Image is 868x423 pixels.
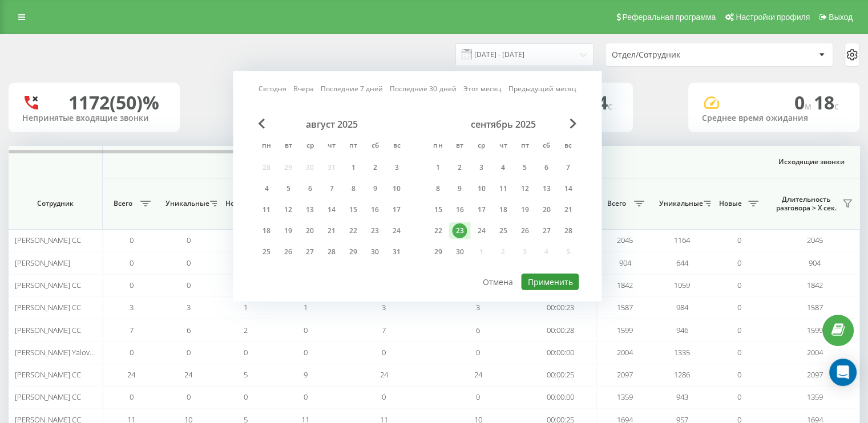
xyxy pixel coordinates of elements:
[15,392,81,402] span: [PERSON_NAME] CC
[323,138,340,155] abbr: четверг
[508,83,576,94] a: Предыдущий месяц
[346,181,361,196] div: 8
[132,157,566,166] span: Входящие звонки
[814,90,839,115] span: 18
[470,222,492,239] div: ср 24 сент. 2025 г.
[452,160,467,175] div: 2
[807,235,823,245] span: 2045
[277,222,299,239] div: вт 19 авг. 2025 г.
[293,83,314,94] a: Вчера
[737,258,741,268] span: 0
[380,369,388,380] span: 24
[674,235,690,245] span: 1164
[346,245,361,259] div: 29
[476,325,480,335] span: 6
[187,347,191,357] span: 0
[674,347,690,357] span: 1335
[617,392,633,402] span: 1359
[364,243,386,261] div: сб 30 авг. 2025 г.
[495,223,510,238] div: 25
[463,83,501,94] a: Этот месяц
[324,202,339,217] div: 14
[557,159,579,176] div: вс 7 сент. 2025 г.
[386,201,407,218] div: вс 17 авг. 2025 г.
[539,160,554,175] div: 6
[736,13,810,22] span: Настройки профиля
[495,181,510,196] div: 11
[622,13,716,22] span: Реферальная программа
[22,113,166,123] div: Непринятые входящие звонки
[617,280,633,290] span: 1842
[281,202,296,217] div: 12
[737,392,741,402] span: 0
[474,181,488,196] div: 10
[807,325,823,335] span: 1599
[302,181,317,196] div: 6
[427,159,449,176] div: пн 1 сент. 2025 г.
[676,325,688,335] span: 946
[386,222,407,239] div: вс 24 авг. 2025 г.
[427,222,449,239] div: пн 22 сент. 2025 г.
[386,243,407,261] div: вс 31 авг. 2025 г.
[364,222,386,239] div: сб 23 авг. 2025 г.
[258,119,265,129] span: Previous Month
[430,202,445,217] div: 15
[187,392,191,402] span: 0
[277,201,299,218] div: вт 12 авг. 2025 г.
[281,223,296,238] div: 19
[342,159,364,176] div: пт 1 авг. 2025 г.
[617,302,633,312] span: 1587
[807,392,823,402] span: 1359
[805,100,814,112] span: м
[108,199,137,208] span: Всего
[452,181,467,196] div: 9
[389,245,404,259] div: 31
[659,199,700,208] span: Уникальные
[539,223,554,238] div: 27
[368,181,382,196] div: 9
[470,159,492,176] div: ср 3 сент. 2025 г.
[389,202,404,217] div: 17
[15,325,81,335] span: [PERSON_NAME] CC
[15,302,81,312] span: [PERSON_NAME] CC
[304,325,308,335] span: 0
[321,243,342,261] div: чт 28 авг. 2025 г.
[560,160,575,175] div: 7
[429,138,446,155] abbr: понедельник
[557,222,579,239] div: вс 28 сент. 2025 г.
[674,280,690,290] span: 1059
[130,258,134,268] span: 0
[470,180,492,197] div: ср 10 сент. 2025 г.
[535,222,557,239] div: сб 27 сент. 2025 г.
[165,199,207,208] span: Уникальные
[187,258,191,268] span: 0
[390,83,456,94] a: Последние 30 дней
[386,180,407,197] div: вс 10 авг. 2025 г.
[389,181,404,196] div: 10
[807,280,823,290] span: 1842
[345,138,362,155] abbr: пятница
[560,202,575,217] div: 21
[244,392,248,402] span: 0
[427,243,449,261] div: пн 29 сент. 2025 г.
[244,347,248,357] span: 0
[259,245,274,259] div: 25
[619,258,631,268] span: 904
[430,245,445,259] div: 29
[676,302,688,312] span: 984
[321,83,383,94] a: Последние 7 дней
[449,180,470,197] div: вт 9 сент. 2025 г.
[382,302,386,312] span: 3
[602,199,631,208] span: Всего
[256,243,277,261] div: пн 25 авг. 2025 г.
[474,369,482,380] span: 24
[474,202,488,217] div: 17
[364,201,386,218] div: сб 16 авг. 2025 г.
[492,222,514,239] div: чт 25 сент. 2025 г.
[494,138,511,155] abbr: четверг
[495,160,510,175] div: 4
[364,159,386,176] div: сб 2 авг. 2025 г.
[342,243,364,261] div: пт 29 авг. 2025 г.
[302,223,317,238] div: 20
[15,258,70,268] span: [PERSON_NAME]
